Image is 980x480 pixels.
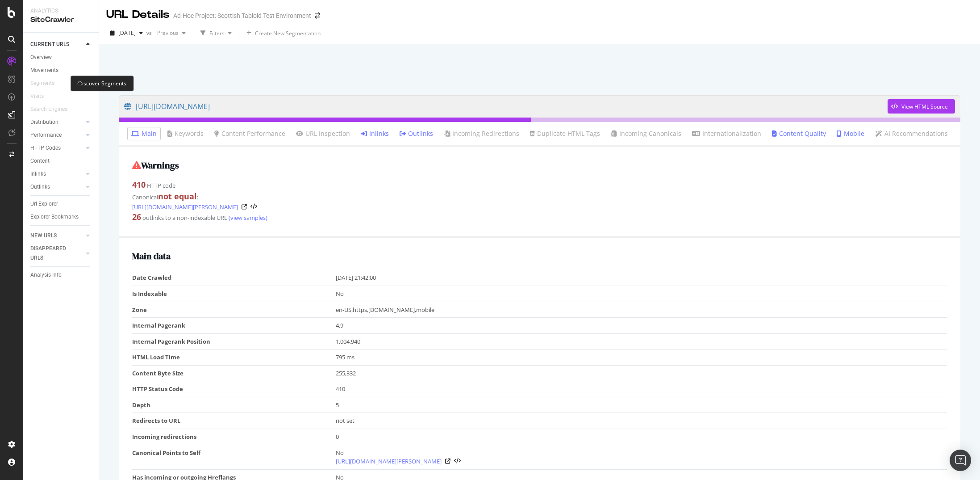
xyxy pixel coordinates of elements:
[131,129,157,138] a: Main
[837,129,864,138] a: Mobile
[124,95,888,118] a: [URL][DOMAIN_NAME]
[132,445,336,470] td: Canonical Points to Self
[132,365,336,381] td: Content Byte Size
[30,118,83,127] a: Distribution
[71,76,134,91] div: Discover Segments
[132,160,947,170] h2: Warnings
[315,13,320,19] div: arrow-right-arrow-left
[336,397,947,413] td: 5
[255,29,321,37] span: Create New Segmentation
[30,131,83,140] a: Performance
[30,131,62,140] div: Performance
[336,286,947,302] td: No
[132,211,947,223] div: outlinks to a non-indexable URL
[336,365,947,381] td: 255,332
[132,251,947,261] h2: Main data
[530,129,600,138] a: Duplicate HTML Tags
[400,129,433,138] a: Outlinks
[30,156,50,166] div: Content
[30,15,92,25] div: SiteCrawler
[336,302,947,318] td: en-US,https,[DOMAIN_NAME],mobile
[30,53,92,62] a: Overview
[30,231,83,240] a: NEW URLS
[30,212,79,222] div: Explorer Bookmarks
[772,129,826,138] a: Content Quality
[336,349,947,366] td: 795 ms
[336,333,947,349] td: 1,004,940
[30,182,83,192] a: Outlinks
[30,105,67,114] div: Search Engines
[158,191,197,202] strong: not equal
[30,244,83,263] a: DISAPPEARED URLS
[197,26,235,40] button: Filters
[30,79,63,88] a: Segments
[30,66,58,75] div: Movements
[30,244,75,263] div: DISAPPEARED URLS
[445,459,450,464] a: Visit Online Page
[30,40,69,49] div: CURRENT URLS
[146,29,154,37] span: vs
[30,105,76,114] a: Search Engines
[243,26,324,40] button: Create New Segmentation
[888,99,955,114] button: View HTML Source
[336,318,947,334] td: 4.9
[106,7,170,22] div: URL Details
[30,212,92,222] a: Explorer Bookmarks
[132,179,146,190] strong: 410
[30,231,57,240] div: NEW URLS
[30,66,92,75] a: Movements
[30,143,83,153] a: HTTP Codes
[132,286,336,302] td: Is Indexable
[336,270,947,286] td: [DATE] 21:42:00
[154,29,179,37] span: Previous
[30,143,61,153] div: HTTP Codes
[30,199,58,209] div: Url Explorer
[132,429,336,445] td: Incoming redirections
[336,429,947,445] td: 0
[361,129,389,138] a: Inlinks
[132,333,336,349] td: Internal Pagerank Position
[30,182,50,192] div: Outlinks
[692,129,761,138] a: Internationalization
[106,26,146,40] button: [DATE]
[336,417,942,425] div: not set
[30,53,52,62] div: Overview
[118,29,136,37] span: 2025 Aug. 13th
[132,179,947,191] div: HTTP code
[950,450,971,471] div: Open Intercom Messenger
[250,204,257,210] button: View HTML Source
[30,169,83,179] a: Inlinks
[132,318,336,334] td: Internal Pagerank
[209,29,225,37] div: Filters
[132,202,238,211] a: [URL][DOMAIN_NAME][PERSON_NAME]
[132,302,336,318] td: Zone
[454,458,461,464] button: View HTML Source
[30,7,92,15] div: Analytics
[132,381,336,397] td: HTTP Status Code
[214,129,285,138] a: Content Performance
[30,270,62,280] div: Analysis Info
[30,199,92,209] a: Url Explorer
[132,413,336,429] td: Redirects to URL
[173,11,311,20] div: Ad-Hoc Project: Scottish Tabloid Test Environment
[336,449,942,466] div: No
[30,79,54,88] div: Segments
[132,349,336,366] td: HTML Load Time
[132,191,947,211] div: Canonical :
[30,92,53,101] a: Visits
[242,204,247,210] a: Visit Online Page
[30,169,46,179] div: Inlinks
[30,156,92,166] a: Content
[167,129,204,138] a: Keywords
[336,457,442,466] a: [URL][DOMAIN_NAME][PERSON_NAME]
[227,214,267,222] a: (view samples)
[132,397,336,413] td: Depth
[901,103,948,110] div: View HTML Source
[30,40,83,49] a: CURRENT URLS
[30,270,92,280] a: Analysis Info
[336,381,947,397] td: 410
[611,129,681,138] a: Incoming Canonicals
[30,118,58,127] div: Distribution
[875,129,948,138] a: AI Recommendations
[154,26,189,40] button: Previous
